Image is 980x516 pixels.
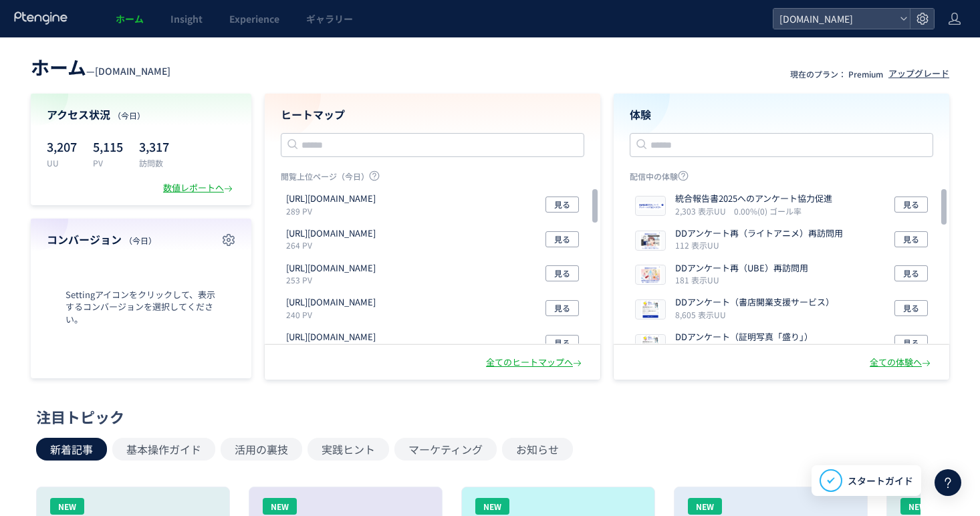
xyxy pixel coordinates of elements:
span: [DOMAIN_NAME] [775,9,894,29]
p: 5,115 [93,136,123,157]
i: 0.00%(0) ゴール率 [734,205,802,217]
i: 112 表示UU [675,239,719,251]
button: 基本操作ガイド [112,438,215,461]
div: アップグレード [888,68,949,80]
span: 見る [554,300,570,316]
p: 264 PV [286,239,381,251]
span: 見る [903,335,919,351]
i: 11,908 表示UU [675,344,731,355]
div: 全てのヒートマップへ [486,356,584,369]
h4: コンバージョン [47,232,235,247]
p: 253 PV [286,274,381,285]
span: ホーム [116,12,144,25]
span: 見る [554,265,570,281]
h4: ヒートマップ [281,107,584,122]
img: 3abb851837d01b3f061eb8f02e842eae.png [636,335,665,354]
p: PV [93,157,123,168]
span: （今日） [113,110,145,121]
span: ギャラリー [306,12,353,25]
span: スタートガイド [848,474,913,488]
p: UU [47,157,77,168]
p: https://www.dnp.co.jp/brand/expo2025/story [286,227,376,240]
h4: 体験 [630,107,933,122]
p: 289 PV [286,205,381,217]
button: 見る [894,231,928,247]
div: NEW [475,498,509,515]
button: 見る [894,265,928,281]
p: https://www.dnp.co.jp/brand/expo2025/activity [286,296,376,309]
p: https://www.dnp.co.jp/brand/expo2025 [286,262,376,275]
p: DDアンケート再（UBE）再訪問用 [675,262,808,275]
p: 240 PV [286,309,381,320]
p: 3,207 [47,136,77,157]
button: 見る [894,197,928,213]
button: 活用の裏技 [221,438,302,461]
img: 3abb851837d01b3f061eb8f02e842eae.png [636,300,665,319]
p: DDアンケート（証明写真「盛り」） [675,331,813,344]
div: NEW [900,498,935,515]
button: 見る [545,335,579,351]
p: 3,317 [139,136,169,157]
button: マーケティング [394,438,497,461]
p: DDアンケート再（ライトアニメ）再訪問用 [675,227,843,240]
button: 実践ヒント [308,438,389,461]
button: 見る [545,231,579,247]
div: 全ての体験へ [870,356,933,369]
span: 見る [554,231,570,247]
div: 注目トピック [36,406,937,427]
div: 数値レポートへ [163,182,235,195]
img: bf8dd08e5a80fe9ee82ea825939559911756348069598.png [636,231,665,250]
span: [DOMAIN_NAME] [95,64,170,78]
span: 見る [903,231,919,247]
button: 見る [894,335,928,351]
span: 見る [554,335,570,351]
div: — [31,53,170,80]
button: 見る [545,300,579,316]
p: 閲覧上位ページ（今日） [281,170,584,187]
span: Insight [170,12,203,25]
button: 見る [545,197,579,213]
p: 訪問数 [139,157,169,168]
i: 181 表示UU [675,274,719,285]
span: （今日） [124,235,156,246]
button: 見る [894,300,928,316]
span: 見る [903,265,919,281]
p: 配信中の体験 [630,170,933,187]
span: 見る [903,197,919,213]
div: NEW [50,498,84,515]
p: 統合報告書2025へのアンケート協力促進 [675,192,832,205]
div: NEW [263,498,297,515]
span: 見る [903,300,919,316]
button: 新着記事 [36,438,107,461]
p: https://www.dnp.co.jp [286,192,376,205]
div: NEW [688,498,722,515]
i: 8,605 表示UU [675,309,726,320]
p: https://www.dnp.co.jp/media/detail/20176734_1563.html [286,331,376,344]
span: Experience [229,12,279,25]
button: お知らせ [502,438,573,461]
p: DDアンケート（書店開業支援サービス） [675,296,834,309]
h4: アクセス状況 [47,107,235,122]
img: 96e6f33f9a16b866e7d787a3e8d232fb1756451687553.png [636,197,665,215]
span: Settingアイコンをクリックして、表示するコンバージョンを選択してください。 [47,289,235,326]
span: ホーム [31,53,86,80]
img: 0b08acad68833ac2adc0d33c52b8e33b1755674488220.png [636,265,665,284]
span: 見る [554,197,570,213]
p: 現在のプラン： Premium [790,68,883,80]
p: 228 PV [286,344,381,355]
button: 見る [545,265,579,281]
i: 2,303 表示UU [675,205,731,217]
